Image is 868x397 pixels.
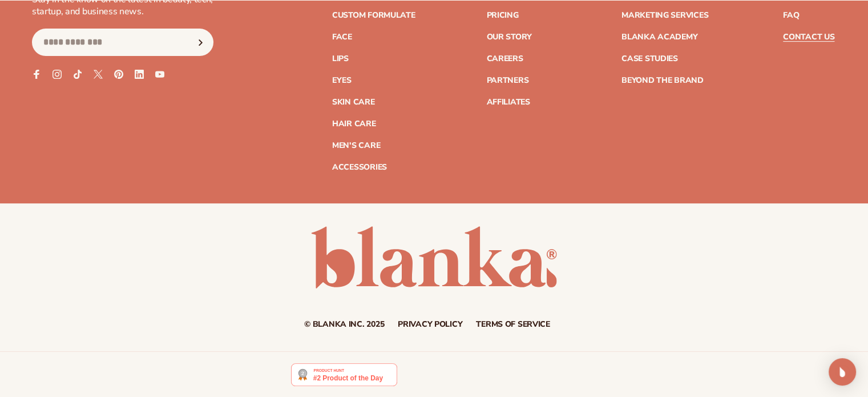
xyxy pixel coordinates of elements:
a: Affiliates [486,98,530,106]
a: Careers [486,55,523,63]
a: Terms of service [476,320,550,328]
a: Face [332,33,352,41]
a: Custom formulate [332,11,415,19]
button: Subscribe [188,29,213,56]
a: Marketing services [621,11,708,19]
img: Blanka - Start a beauty or cosmetic line in under 5 minutes | Product Hunt [291,363,397,386]
a: Beyond the brand [621,77,704,85]
a: Partners [486,77,528,85]
div: Open Intercom Messenger [829,358,856,386]
a: Blanka Academy [621,33,697,41]
small: © Blanka Inc. 2025 [304,319,384,330]
a: Privacy policy [398,320,462,328]
a: Contact Us [783,33,834,41]
a: Skin Care [332,98,374,106]
a: Accessories [332,163,387,171]
a: Eyes [332,77,352,85]
a: Men's Care [332,142,380,150]
a: Hair Care [332,120,376,128]
a: Our Story [486,33,531,41]
iframe: Customer reviews powered by Trustpilot [406,363,577,392]
a: Case Studies [621,55,678,63]
a: Pricing [486,11,518,19]
a: FAQ [783,11,799,19]
a: Lips [332,55,349,63]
